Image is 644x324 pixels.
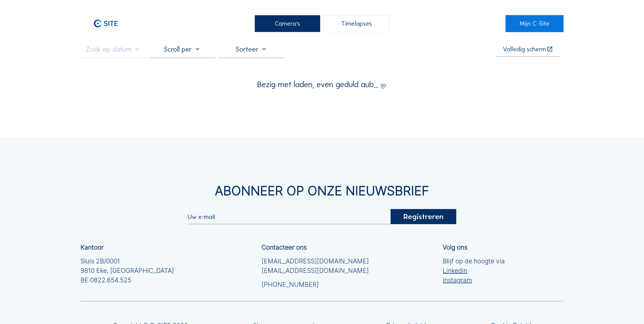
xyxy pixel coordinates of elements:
[443,256,505,285] div: Blijf op de hoogte via
[262,266,369,275] a: [EMAIL_ADDRESS][DOMAIN_NAME]
[262,244,307,250] div: Contacteer ons
[80,256,174,285] div: Sluis 2B/0001 9810 Eke, [GEOGRAPHIC_DATA] BE 0822.654.525
[80,184,564,197] div: Abonneer op onze nieuwsbrief
[324,15,389,32] div: Timelapses
[80,45,146,53] input: Zoek op datum 󰅀
[188,214,391,220] input: Uw e-mail
[262,280,369,289] a: [PHONE_NUMBER]
[391,209,456,224] div: Registreren
[443,244,467,250] div: Volg ons
[443,275,505,285] a: Instagram
[443,266,505,275] a: Linkedin
[503,46,546,52] div: Volledig scherm
[257,80,378,88] span: Bezig met laden, even geduld aub...
[80,15,131,32] img: C-SITE Logo
[255,15,320,32] div: Camera's
[505,15,563,32] a: Mijn C-Site
[262,256,369,266] a: [EMAIL_ADDRESS][DOMAIN_NAME]
[80,15,138,32] a: C-SITE Logo
[80,244,104,250] div: Kantoor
